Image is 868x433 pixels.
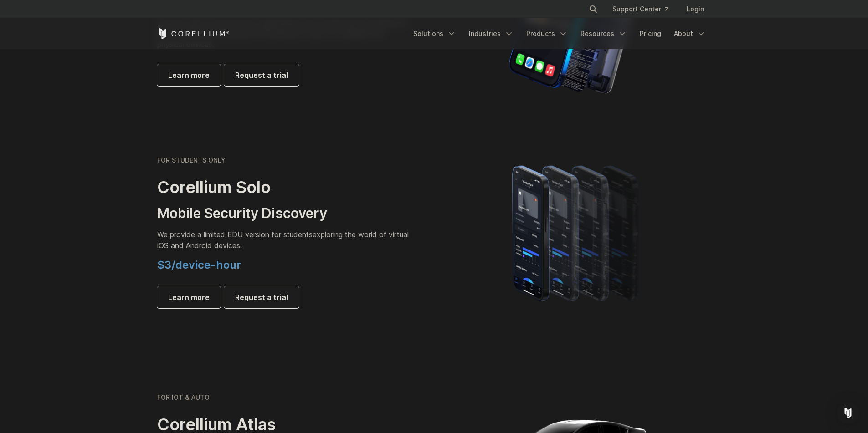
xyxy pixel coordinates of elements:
span: Request a trial [235,70,288,81]
span: Request a trial [235,292,288,303]
a: Learn more [157,286,221,308]
h6: FOR STUDENTS ONLY [157,156,226,164]
a: About [668,25,711,42]
a: Resources [575,25,632,42]
a: Products [521,25,573,42]
img: A lineup of four iPhone models becoming more gradient and blurred [494,153,660,312]
span: Learn more [168,70,210,81]
a: Request a trial [224,286,299,308]
span: Learn more [168,292,210,303]
span: $3/device-hour [157,258,241,271]
a: Support Center [605,1,676,17]
a: Corellium Home [157,28,230,39]
div: Navigation Menu [578,1,711,17]
h3: Mobile Security Discovery [157,205,412,222]
a: Solutions [408,25,462,42]
a: Learn more [157,64,221,86]
a: Login [679,1,711,17]
div: Navigation Menu [408,25,711,42]
a: Industries [463,25,519,42]
div: Open Intercom Messenger [837,402,859,424]
a: Pricing [634,25,667,42]
button: Search [585,1,601,17]
h6: FOR IOT & AUTO [157,393,210,402]
a: Request a trial [224,64,299,86]
p: exploring the world of virtual iOS and Android devices. [157,229,412,251]
h2: Corellium Solo [157,177,412,198]
span: We provide a limited EDU version for students [157,230,313,239]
